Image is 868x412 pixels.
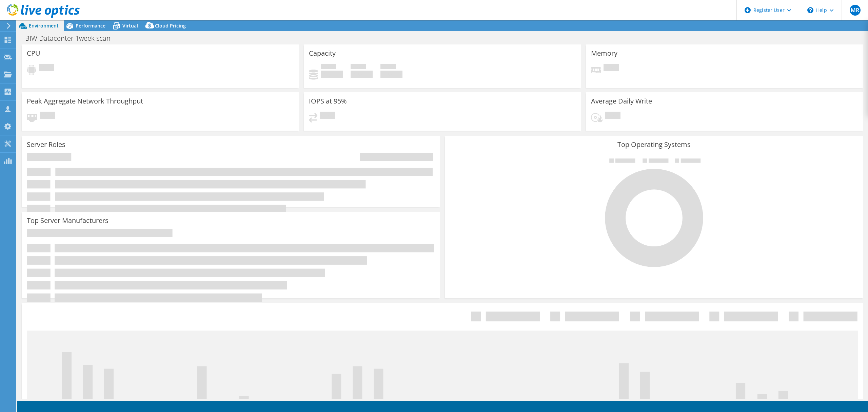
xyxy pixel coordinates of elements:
[27,50,40,57] h3: CPU
[321,64,336,71] span: Used
[309,50,336,57] h3: Capacity
[27,97,143,105] h3: Peak Aggregate Network Throughput
[76,22,105,29] span: Performance
[155,22,186,29] span: Cloud Pricing
[605,112,620,121] span: Pending
[320,112,335,121] span: Pending
[40,112,55,121] span: Pending
[27,217,108,224] h3: Top Server Manufacturers
[591,50,617,57] h3: Memory
[450,141,858,148] h3: Top Operating Systems
[122,22,138,29] span: Virtual
[351,64,366,71] span: Free
[351,71,373,78] h4: 0 GiB
[807,7,813,13] svg: \n
[309,97,347,105] h3: IOPS at 95%
[27,141,65,148] h3: Server Roles
[39,64,54,73] span: Pending
[22,35,121,42] h1: BIW Datacenter 1week scan
[29,22,59,29] span: Environment
[850,5,861,16] span: MR
[380,71,402,78] h4: 0 GiB
[604,64,619,73] span: Pending
[321,71,343,78] h4: 0 GiB
[380,64,396,71] span: Total
[591,97,652,105] h3: Average Daily Write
